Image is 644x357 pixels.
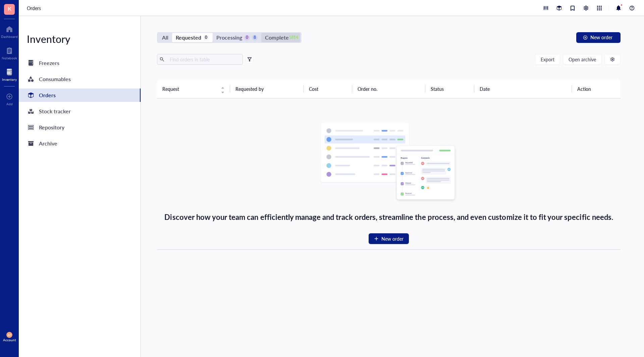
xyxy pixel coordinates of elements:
a: Consumables [19,72,141,86]
div: Archive [39,139,57,148]
div: Repository [39,123,64,132]
span: New order [381,235,404,242]
a: Freezers [19,56,141,70]
div: 1814 [291,35,297,41]
a: Orders [19,88,141,102]
div: Inventory [2,77,17,81]
a: Notebook [2,45,17,60]
a: Stock tracker [19,105,141,118]
div: 0 [244,35,250,41]
th: Action [572,79,621,98]
div: Dashboard [1,35,18,39]
div: 0 [203,35,209,41]
button: New order [576,32,621,43]
span: New order [590,35,612,40]
th: Date [474,79,572,98]
div: Notebook [2,56,17,60]
div: Requested [176,33,201,42]
div: Add [6,102,13,106]
a: Dashboard [1,24,18,39]
div: Discover how your team can efficiently manage and track orders, streamline the process, and even ... [164,211,613,223]
div: Account [3,338,16,342]
span: Request [162,85,217,93]
span: Export [541,57,554,62]
input: Find orders in table [167,54,240,64]
th: Cost [304,79,353,98]
a: Archive [19,137,141,150]
th: Requested by [230,79,303,98]
button: Export [535,54,560,65]
th: Status [425,79,474,98]
th: Request [157,79,230,98]
div: Inventory [19,32,141,46]
div: 8 [252,35,258,41]
div: Complete [265,33,288,42]
button: New order [369,233,409,244]
div: Processing [216,33,242,42]
span: K [8,4,11,13]
span: AP [8,333,11,336]
div: Stock tracker [39,107,71,116]
img: Empty state [320,123,458,203]
span: Open archive [569,57,596,62]
div: segmented control [157,32,302,43]
a: Inventory [2,67,17,81]
div: Orders [39,91,56,100]
a: Orders [27,4,42,12]
a: Repository [19,121,141,134]
div: Freezers [39,58,59,68]
div: All [162,33,168,42]
button: Open archive [563,54,602,65]
th: Order no. [352,79,425,98]
div: Consumables [39,74,71,84]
